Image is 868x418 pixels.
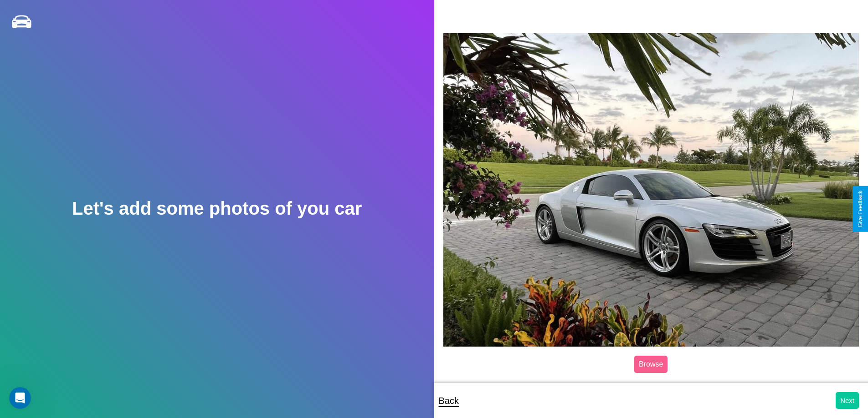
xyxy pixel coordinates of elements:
[634,356,668,373] label: Browse
[857,191,863,227] div: Give Feedback
[439,393,459,409] p: Back
[9,387,31,409] iframe: Intercom live chat
[443,33,859,346] img: posted
[836,392,859,409] button: Next
[72,198,362,219] h2: Let's add some photos of you car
